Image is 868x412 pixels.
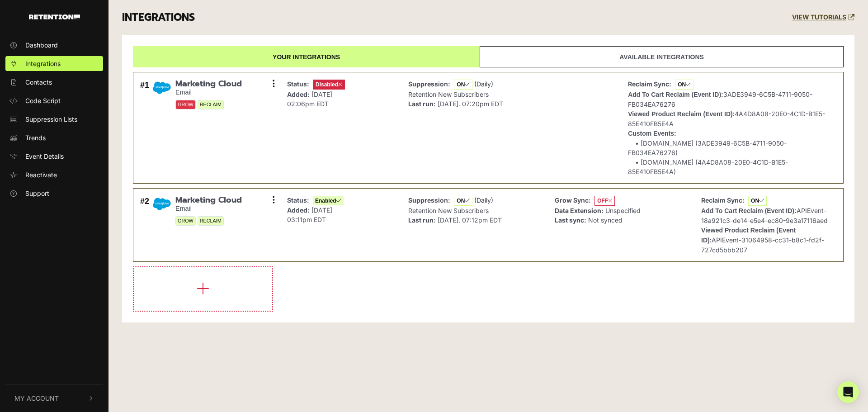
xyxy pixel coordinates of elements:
[153,79,171,97] img: Marketing Cloud
[628,79,834,176] p: 3ADE3949-6C5B-4711-9050-FB034EA76276 4A4D8A08-20E0-4C1D-B1E5-85E410FB5E4A
[175,205,242,213] small: Email
[313,196,344,205] span: Enabled
[555,216,586,224] strong: Last sync:
[792,14,854,21] a: VIEW TUTORIALS
[628,80,671,88] strong: Reclaim Sync:
[287,206,310,214] strong: Added:
[5,75,103,90] a: Contacts
[408,90,489,98] span: Retention New Subscribers
[287,206,332,223] span: [DATE] 03:11pm EDT
[122,11,195,24] h3: INTEGRATIONS
[287,90,332,108] span: [DATE] 02:06pm EDT
[701,227,796,244] strong: Viewed Product Reclaim (Event ID):
[5,167,103,182] a: Reactivate
[594,196,615,206] span: OFF
[474,80,493,88] span: (Daily)
[605,207,641,214] span: Unspecified
[29,14,80,19] img: Retention.com
[25,189,49,198] span: Support
[5,56,103,71] a: Integrations
[675,80,693,90] span: ON
[153,195,171,213] img: Marketing Cloud
[408,80,450,88] strong: Suppression:
[25,40,58,50] span: Dashboard
[25,170,57,180] span: Reactivate
[175,216,196,226] span: GROW
[175,79,242,89] span: Marketing Cloud
[140,195,149,255] div: #2
[628,91,723,98] strong: Add To Cart Reclaim (Event ID):
[454,80,472,90] span: ON
[5,130,103,145] a: Trends
[5,186,103,201] a: Support
[701,207,797,214] strong: Add To Cart Reclaim (Event ID):
[5,149,103,164] a: Event Details
[25,77,52,87] span: Contacts
[408,207,489,214] span: Retention New Subscribers
[408,100,436,108] strong: Last run:
[628,110,735,118] strong: Viewed Product Reclaim (Event ID):
[748,196,767,206] span: ON
[25,133,46,142] span: Trends
[198,100,224,109] span: RECLAIM
[140,79,149,176] div: #1
[628,139,787,156] span: • [DOMAIN_NAME] (3ADE3949-6C5B-4711-9050-FB034EA76276)
[14,393,59,403] span: My Account
[287,80,309,88] strong: Status:
[588,216,623,224] span: Not synced
[701,196,745,204] strong: Reclaim Sync:
[701,195,834,255] p: APIEvent-18a921c3-de14-e5e4-ec80-9e3a17116aed APIEvent-31064958-cc31-b8c1-fd2f-727cd5bbb207
[408,196,450,204] strong: Suppression:
[628,158,788,175] span: • [DOMAIN_NAME] (4A4D8A08-20E0-4C1D-B1E5-85E410FB5E4A)
[175,100,196,109] span: GROW
[313,80,345,90] span: Disabled
[480,46,844,67] a: Available integrations
[25,59,61,68] span: Integrations
[25,152,64,161] span: Event Details
[628,130,676,137] strong: Custom Events:
[837,381,859,403] div: Open Intercom Messenger
[175,89,242,96] small: Email
[5,384,103,412] button: My Account
[25,96,61,105] span: Code Script
[5,38,103,52] a: Dashboard
[25,114,77,124] span: Suppression Lists
[175,195,242,205] span: Marketing Cloud
[438,216,502,224] span: [DATE]. 07:12pm EDT
[474,196,493,204] span: (Daily)
[555,196,591,204] strong: Grow Sync:
[198,216,224,226] span: RECLAIM
[555,207,604,214] strong: Data Extension:
[133,46,480,67] a: Your integrations
[408,216,436,224] strong: Last run:
[287,90,310,98] strong: Added:
[438,100,503,108] span: [DATE]. 07:20pm EDT
[287,196,309,204] strong: Status:
[454,196,472,206] span: ON
[5,93,103,108] a: Code Script
[5,112,103,127] a: Suppression Lists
